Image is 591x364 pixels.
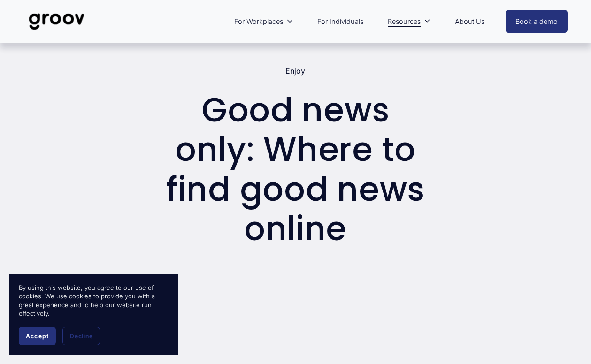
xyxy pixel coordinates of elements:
[285,66,305,76] a: Enjoy
[19,327,56,345] button: Accept
[450,11,489,32] a: About Us
[160,91,431,249] h1: Good news only: Where to find good news online
[62,327,100,345] button: Decline
[388,15,421,28] span: Resources
[313,11,368,32] a: For Individuals
[23,6,90,37] img: Groov | Unlock Human Potential at Work and in Life
[234,15,283,28] span: For Workplaces
[506,10,568,33] a: Book a demo
[70,333,92,340] span: Decline
[9,274,178,355] section: Cookie banner
[19,283,169,318] p: By using this website, you agree to our use of cookies. We use cookies to provide you with a grea...
[383,11,436,32] a: folder dropdown
[26,333,49,340] span: Accept
[230,11,298,32] a: folder dropdown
